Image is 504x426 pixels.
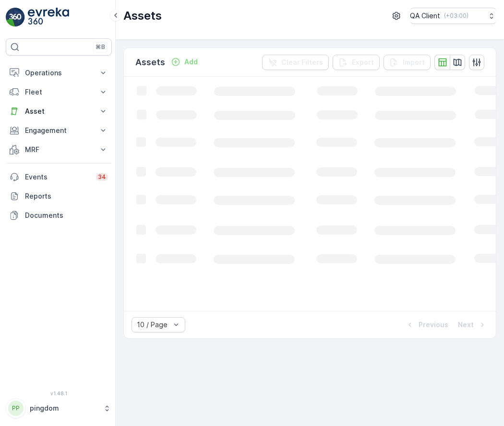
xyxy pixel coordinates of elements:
[6,398,112,418] button: PPpingdom
[25,191,108,201] p: Reports
[410,11,440,21] p: QA Client
[25,145,93,154] p: MRF
[352,58,374,67] p: Export
[184,57,198,67] p: Add
[25,87,93,97] p: Fleet
[25,106,93,116] p: Asset
[6,206,112,225] a: Documents
[444,12,468,20] p: ( +03:00 )
[384,55,431,70] button: Import
[281,58,323,67] p: Clear Filters
[458,320,474,330] p: Next
[6,63,112,83] button: Operations
[333,55,380,70] button: Export
[25,126,93,135] p: Engagement
[404,319,449,331] button: Previous
[28,8,69,27] img: logo_light-DOdMpM7g.png
[167,56,202,68] button: Add
[8,401,24,416] div: PP
[6,140,112,159] button: MRF
[6,8,25,27] img: logo
[6,121,112,140] button: Engagement
[6,102,112,121] button: Asset
[98,173,106,181] p: 34
[419,320,448,330] p: Previous
[403,58,425,67] p: Import
[6,83,112,102] button: Fleet
[6,187,112,206] a: Reports
[6,390,112,396] span: v 1.48.1
[410,8,496,24] button: QA Client(+03:00)
[96,43,105,51] p: ⌘B
[6,167,112,187] a: Events34
[262,55,329,70] button: Clear Filters
[25,172,90,182] p: Events
[25,68,93,78] p: Operations
[25,211,108,220] p: Documents
[135,56,165,69] p: Assets
[30,403,98,413] p: pingdom
[123,8,162,24] p: Assets
[457,319,488,331] button: Next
